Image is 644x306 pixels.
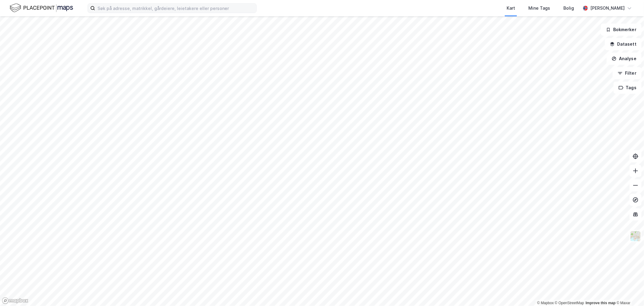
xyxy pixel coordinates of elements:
[614,277,644,306] div: Kontrollprogram for chat
[601,24,642,36] button: Bokmerker
[586,301,616,305] a: Improve this map
[10,3,73,13] img: logo.f888ab2527a4732fd821a326f86c7f29.svg
[507,5,515,12] div: Kart
[590,5,625,12] div: [PERSON_NAME]
[2,297,28,304] a: Mapbox homepage
[563,5,574,12] div: Bolig
[630,230,641,242] img: Z
[555,301,584,305] a: OpenStreetMap
[528,5,550,12] div: Mine Tags
[607,53,642,65] button: Analyse
[614,277,644,306] iframe: Chat Widget
[95,4,256,13] input: Søk på adresse, matrikkel, gårdeiere, leietakere eller personer
[605,38,642,50] button: Datasett
[614,82,642,94] button: Tags
[613,67,642,79] button: Filter
[537,301,554,305] a: Mapbox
